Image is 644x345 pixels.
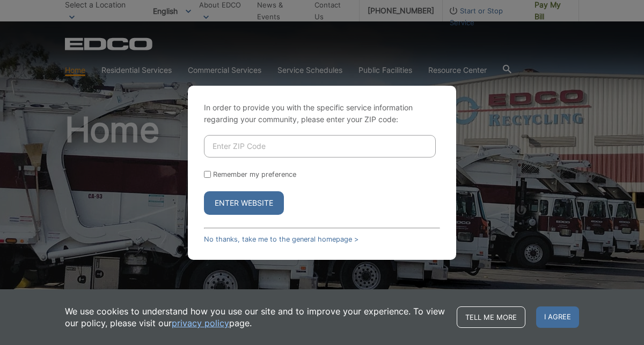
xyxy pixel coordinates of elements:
p: We use cookies to understand how you use our site and to improve your experience. To view our pol... [65,305,446,329]
button: Enter Website [204,191,284,215]
a: privacy policy [172,317,229,329]
label: Remember my preference [213,170,296,178]
a: No thanks, take me to the general homepage > [204,235,358,243]
a: Tell me more [457,306,525,328]
span: I agree [536,306,579,328]
p: In order to provide you with the specific service information regarding your community, please en... [204,102,440,125]
input: Enter ZIP Code [204,135,436,157]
